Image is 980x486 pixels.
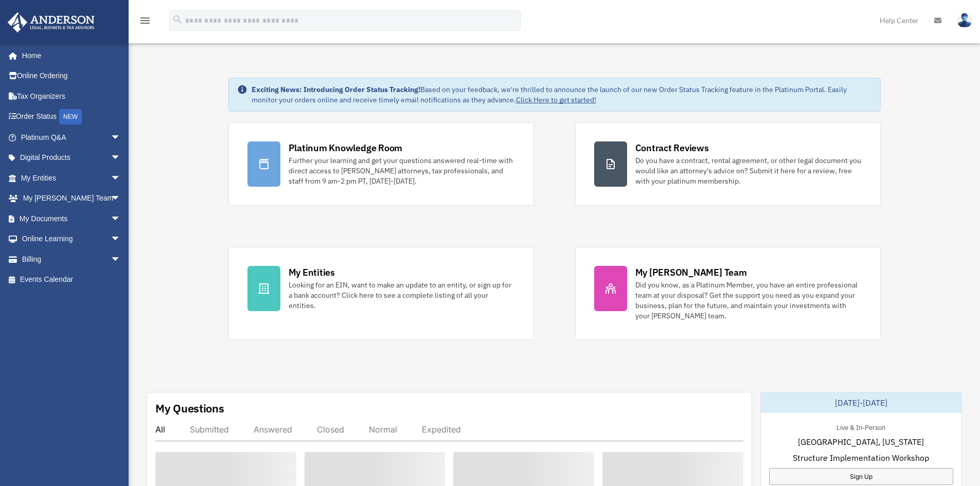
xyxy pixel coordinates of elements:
[289,280,515,311] div: Looking for an EIN, want to make an update to an entity, or sign up for a bank account? Click her...
[289,155,515,186] div: Further your learning and get your questions answered real-time with direct access to [PERSON_NAM...
[516,95,596,104] a: Click Here to get started!
[635,266,747,279] div: My [PERSON_NAME] Team
[793,452,929,464] span: Structure Implementation Workshop
[155,424,165,435] div: All
[957,13,972,28] img: User Pic
[111,208,131,229] span: arrow_drop_down
[139,14,151,27] i: menu
[7,249,136,269] a: Billingarrow_drop_down
[7,86,136,106] a: Tax Organizers
[7,66,136,86] a: Online Ordering
[5,12,98,32] img: Anderson Advisors Platinum Portal
[798,436,924,448] span: [GEOGRAPHIC_DATA], [US_STATE]
[7,229,136,249] a: Online Learningarrow_drop_down
[635,141,709,154] div: Contract Reviews
[761,392,961,413] div: [DATE]-[DATE]
[190,424,229,435] div: Submitted
[252,84,872,105] div: Based on your feedback, we're thrilled to announce the launch of our new Order Status Tracking fe...
[111,148,131,169] span: arrow_drop_down
[59,109,82,124] div: NEW
[228,122,534,206] a: Platinum Knowledge Room Further your learning and get your questions answered real-time with dire...
[155,401,224,416] div: My Questions
[111,249,131,270] span: arrow_drop_down
[289,266,335,279] div: My Entities
[7,208,136,229] a: My Documentsarrow_drop_down
[111,229,131,250] span: arrow_drop_down
[7,168,136,188] a: My Entitiesarrow_drop_down
[111,188,131,209] span: arrow_drop_down
[228,247,534,340] a: My Entities Looking for an EIN, want to make an update to an entity, or sign up for a bank accoun...
[769,468,953,485] a: Sign Up
[635,155,862,186] div: Do you have a contract, rental agreement, or other legal document you would like an attorney's ad...
[7,45,131,66] a: Home
[289,141,403,154] div: Platinum Knowledge Room
[828,421,894,432] div: Live & In-Person
[7,188,136,209] a: My [PERSON_NAME] Teamarrow_drop_down
[369,424,397,435] div: Normal
[575,122,881,206] a: Contract Reviews Do you have a contract, rental agreement, or other legal document you would like...
[7,106,136,128] a: Order StatusNEW
[139,18,151,27] a: menu
[422,424,461,435] div: Expedited
[575,247,881,340] a: My [PERSON_NAME] Team Did you know, as a Platinum Member, you have an entire professional team at...
[111,127,131,148] span: arrow_drop_down
[172,14,183,25] i: search
[111,168,131,189] span: arrow_drop_down
[254,424,292,435] div: Answered
[7,127,136,148] a: Platinum Q&Aarrow_drop_down
[7,269,136,290] a: Events Calendar
[7,148,136,168] a: Digital Productsarrow_drop_down
[317,424,344,435] div: Closed
[252,85,420,94] strong: Exciting News: Introducing Order Status Tracking!
[635,280,862,321] div: Did you know, as a Platinum Member, you have an entire professional team at your disposal? Get th...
